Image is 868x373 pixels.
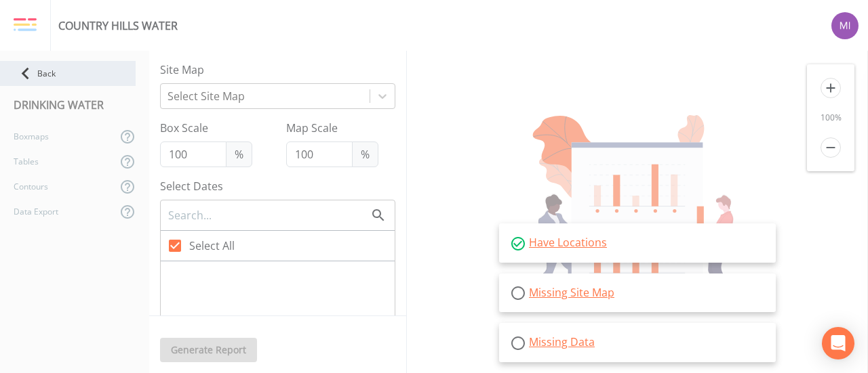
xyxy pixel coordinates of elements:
[807,112,854,124] div: 100 %
[352,141,378,167] span: %
[529,235,607,250] a: Have Locations
[529,334,595,349] a: Missing Data
[14,18,37,32] img: logo
[831,12,859,39] img: a1ea4ff7c53760f38bef77ef7c6649bf
[58,18,178,34] div: COUNTRY HILLS WATER
[821,78,841,98] i: add
[226,141,252,167] span: %
[821,137,841,158] i: remove
[160,178,395,194] label: Select Dates
[189,238,235,254] span: Select All
[167,206,370,224] input: Search...
[514,115,760,309] img: undraw_report_building_chart-e1PV7-8T.svg
[529,285,614,300] a: Missing Site Map
[160,62,395,78] label: Site Map
[822,327,854,359] div: Open Intercom Messenger
[286,120,378,136] label: Map Scale
[160,120,252,136] label: Box Scale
